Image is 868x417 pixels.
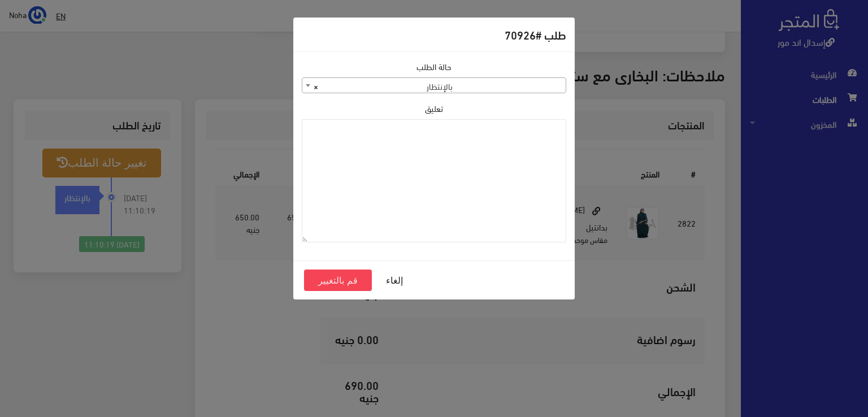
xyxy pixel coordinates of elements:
[14,340,57,383] iframe: Drift Widget Chat Controller
[372,270,417,291] button: إلغاء
[416,60,452,73] label: حالة الطلب
[304,270,372,291] button: قم بالتغيير
[302,78,566,94] span: بالإنتظار
[505,26,566,43] h5: طلب #70926
[314,78,318,94] span: ×
[425,102,443,115] label: تعليق
[302,77,566,93] span: بالإنتظار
